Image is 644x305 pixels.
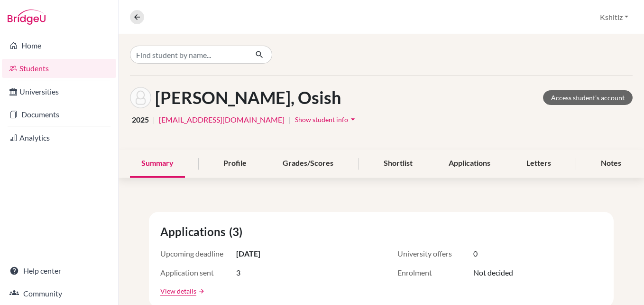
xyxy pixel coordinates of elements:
div: Summary [130,150,185,178]
a: Documents [2,105,116,124]
div: Grades/Scores [271,150,345,178]
img: Osish Niraula's avatar [130,87,151,108]
a: Home [2,36,116,55]
div: Notes [589,150,633,178]
span: 2025 [132,114,149,125]
button: Show student infoarrow_drop_down [294,112,358,127]
a: View details [160,286,196,296]
a: arrow_forward [196,288,205,295]
span: Enrolment [397,267,473,278]
span: Applications [160,223,229,240]
span: 3 [236,267,240,278]
span: (3) [229,223,246,240]
div: Letters [515,150,562,178]
button: Kshitiz [596,8,633,26]
div: Shortlist [372,150,424,178]
span: | [153,114,155,125]
a: [EMAIL_ADDRESS][DOMAIN_NAME] [159,114,285,125]
img: Bridge-U [8,10,46,25]
h1: [PERSON_NAME], Osish [155,87,341,108]
input: Find student by name... [130,46,248,64]
span: [DATE] [236,248,260,259]
div: Applications [437,150,502,178]
a: Universities [2,82,116,101]
span: 0 [473,248,478,259]
span: University offers [397,248,473,259]
span: Upcoming deadline [160,248,236,259]
a: Access student's account [543,90,633,105]
i: arrow_drop_down [348,114,358,124]
a: Help center [2,261,116,280]
span: Not decided [473,267,513,278]
a: Community [2,284,116,303]
span: Show student info [295,115,348,124]
span: | [288,114,291,125]
a: Students [2,59,116,78]
a: Analytics [2,128,116,147]
span: Application sent [160,267,236,278]
div: Profile [212,150,258,178]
